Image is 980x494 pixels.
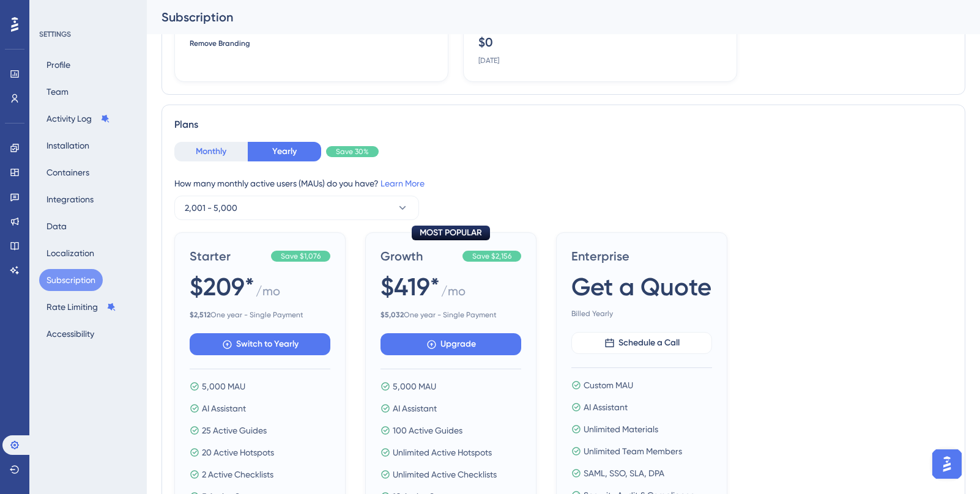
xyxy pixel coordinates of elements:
span: Enterprise [571,248,712,265]
span: 5,000 MAU [393,379,436,394]
span: Unlimited Active Checklists [393,467,497,482]
span: Unlimited Active Hotspots [393,445,492,460]
span: 20 Active Hotspots [202,445,274,460]
div: MOST POPULAR [412,226,490,240]
span: $419* [380,270,440,304]
span: Save 30% [336,147,369,157]
span: Get a Quote [571,270,711,304]
button: Upgrade [380,333,521,355]
button: Localization [39,242,102,264]
button: Monthly [174,142,248,161]
span: / mo [256,282,280,305]
button: Accessibility [39,323,102,345]
div: How many monthly active users (MAUs) do you have? [174,176,952,191]
button: 2,001 - 5,000 [174,196,419,220]
iframe: UserGuiding AI Assistant Launcher [929,446,965,482]
button: Yearly [248,142,321,161]
span: 5,000 MAU [202,379,245,394]
span: Billed Yearly [571,309,712,319]
div: Subscription [161,9,935,26]
span: 100 Active Guides [393,423,462,438]
button: Switch to Yearly [190,333,330,355]
span: Growth [380,248,458,265]
b: $ 5,032 [380,311,404,319]
span: One year - Single Payment [380,310,521,320]
button: Data [39,215,74,237]
span: Custom MAU [584,378,633,393]
div: Plans [174,117,952,132]
span: Save $1,076 [281,251,321,261]
button: Containers [39,161,97,183]
span: AI Assistant [202,401,246,416]
button: Team [39,81,76,103]
button: Installation [39,135,97,157]
span: 25 Active Guides [202,423,267,438]
div: SETTINGS [39,29,138,39]
span: Unlimited Materials [584,422,658,437]
button: Integrations [39,188,101,210]
span: 2 Active Checklists [202,467,273,482]
span: / mo [441,282,466,305]
span: Switch to Yearly [236,337,299,352]
span: AI Assistant [393,401,437,416]
span: SAML, SSO, SLA, DPA [584,466,664,481]
span: Save $2,156 [472,251,511,261]
span: 2,001 - 5,000 [185,201,237,215]
button: Profile [39,54,78,76]
div: $0 [478,34,493,51]
span: AI Assistant [584,400,628,415]
b: $ 2,512 [190,311,210,319]
span: One year - Single Payment [190,310,330,320]
div: Remove Branding [190,39,253,48]
span: Schedule a Call [618,336,680,350]
span: Unlimited Team Members [584,444,682,459]
div: [DATE] [478,56,499,65]
button: Rate Limiting [39,296,124,318]
button: Activity Log [39,108,117,130]
span: $209* [190,270,254,304]
button: Subscription [39,269,103,291]
span: Starter [190,248,266,265]
button: Schedule a Call [571,332,712,354]
a: Learn More [380,179,425,188]
span: Upgrade [440,337,476,352]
